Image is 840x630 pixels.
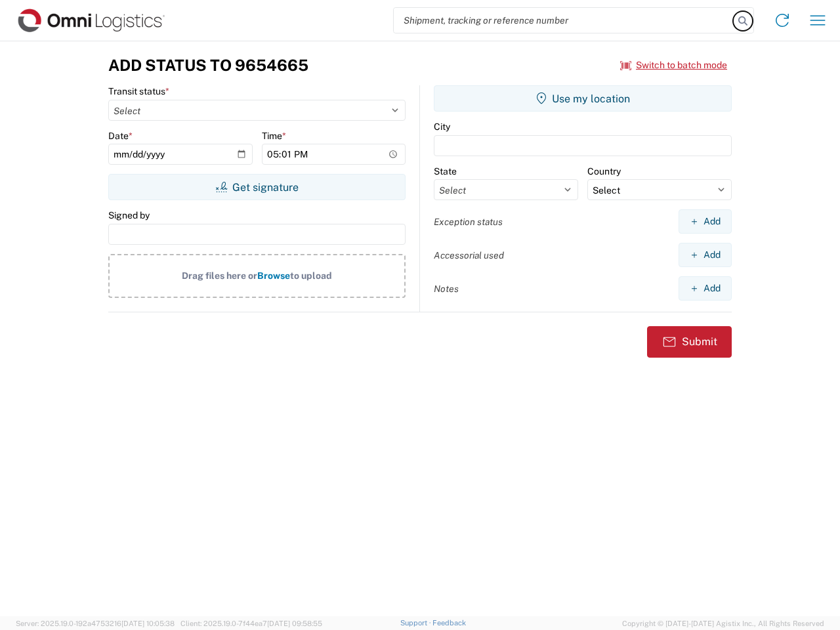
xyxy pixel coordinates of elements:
[434,283,459,295] label: Notes
[679,209,732,234] button: Add
[400,619,433,627] a: Support
[108,174,406,200] button: Get signature
[434,121,450,133] label: City
[432,619,466,627] a: Feedback
[679,243,732,267] button: Add
[587,165,621,177] label: Country
[108,56,308,75] h3: Add Status to 9654665
[394,8,734,33] input: Shipment, tracking or reference number
[434,85,732,112] button: Use my location
[16,619,175,627] span: Server: 2025.19.0-192a4753216
[290,270,332,281] span: to upload
[108,130,133,142] label: Date
[121,619,175,627] span: [DATE] 10:05:38
[182,270,257,281] span: Drag files here or
[262,130,286,142] label: Time
[108,85,169,97] label: Transit status
[434,165,457,177] label: State
[647,326,732,358] button: Submit
[622,618,824,629] span: Copyright © [DATE]-[DATE] Agistix Inc., All Rights Reserved
[434,249,504,261] label: Accessorial used
[620,54,727,76] button: Switch to batch mode
[180,619,322,627] span: Client: 2025.19.0-7f44ea7
[108,209,150,221] label: Signed by
[257,270,290,281] span: Browse
[267,619,322,627] span: [DATE] 09:58:55
[679,276,732,301] button: Add
[434,216,503,228] label: Exception status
